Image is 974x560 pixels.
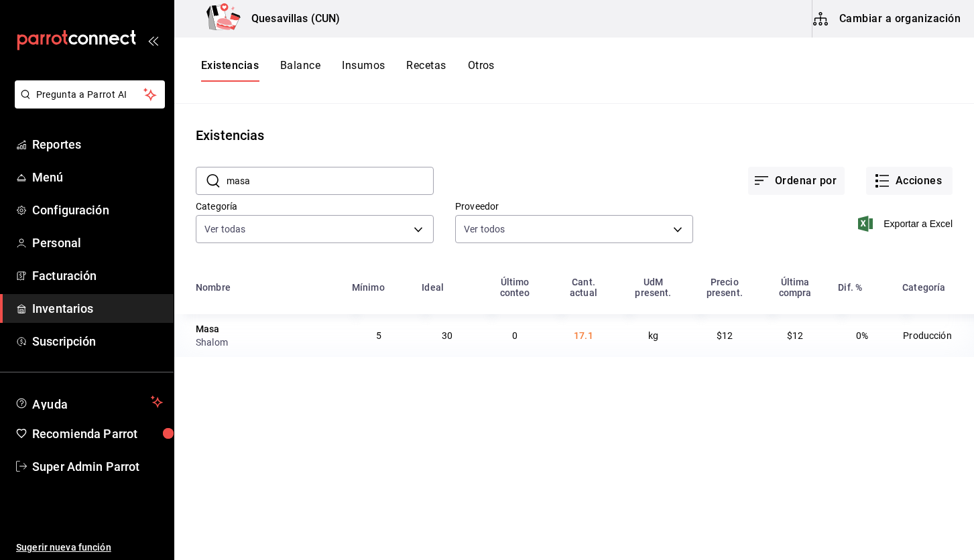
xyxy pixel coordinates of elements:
button: Balance [280,59,320,82]
div: Última compra [768,277,822,298]
span: Super Admin Parrot [32,458,163,476]
h3: Quesavillas (CUN) [241,11,340,27]
div: Cant. actual [558,277,610,298]
span: 0 [512,330,518,341]
button: Otros [468,59,495,82]
span: 30 [442,330,452,341]
span: $12 [787,330,803,341]
button: Acciones [866,167,953,195]
button: Existencias [201,59,259,82]
span: 0% [856,330,868,341]
a: Pregunta a Parrot AI [9,97,165,111]
button: Insumos [342,59,385,82]
span: Suscripción [32,332,163,350]
td: Producción [894,314,974,357]
div: Ideal [422,282,444,293]
span: Recomienda Parrot [32,425,163,443]
div: Nombre [196,282,231,293]
div: navigation tabs [201,59,495,82]
span: Personal [32,234,163,252]
span: Facturación [32,267,163,285]
div: Shalom [196,336,336,349]
span: 17.1 [574,330,593,341]
input: Buscar nombre de insumo [227,167,434,194]
span: Sugerir nueva función [16,541,163,555]
td: kg [617,314,688,357]
div: Dif. % [838,282,862,293]
button: open_drawer_menu [147,35,158,46]
span: 5 [376,330,381,341]
label: Proveedor [455,202,693,211]
button: Exportar a Excel [861,216,953,232]
div: Último conteo [488,277,541,298]
span: Ayuda [32,394,145,410]
span: Ver todas [204,222,245,236]
span: Inventarios [32,299,163,318]
span: Reportes [32,135,163,153]
span: $12 [717,330,733,341]
div: Existencias [196,125,264,145]
div: Mínimo [352,282,385,293]
span: Menú [32,168,163,186]
button: Ordenar por [748,167,845,195]
button: Pregunta a Parrot AI [15,80,165,109]
div: Precio present. [697,277,752,298]
div: UdM present. [625,277,680,298]
div: Categoría [902,282,945,293]
button: Recetas [406,59,446,82]
div: Masa [196,322,220,336]
label: Categoría [196,202,434,211]
span: Ver todos [464,222,505,236]
span: Configuración [32,201,163,219]
span: Pregunta a Parrot AI [36,88,144,102]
